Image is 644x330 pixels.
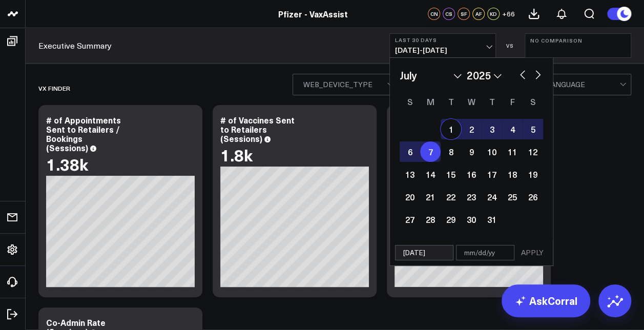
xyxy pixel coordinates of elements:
[458,8,470,20] div: SF
[502,8,515,20] button: +66
[38,40,112,51] a: Executive Summary
[46,114,121,153] div: # of Appointments Sent to Retailers / Bookings (Sessions)
[502,10,515,17] span: + 66
[530,37,626,44] b: No Comparison
[395,46,490,54] span: [DATE] - [DATE]
[38,76,70,100] div: Vx Finder
[525,33,631,58] button: No Comparison
[428,8,440,20] div: CN
[502,93,523,110] div: Friday
[501,43,520,49] div: VS
[523,93,543,110] div: Saturday
[400,93,420,110] div: Sunday
[502,284,590,317] a: AskCorral
[441,93,461,110] div: Tuesday
[220,114,295,144] div: # of Vaccines Sent to Retailers (Sessions)
[487,8,500,20] div: KD
[220,146,253,164] div: 1.8k
[389,33,496,58] button: Last 30 Days[DATE]-[DATE]
[46,155,88,173] div: 1.38k
[395,37,490,43] b: Last 30 Days
[482,93,502,110] div: Thursday
[456,245,514,260] input: mm/dd/yy
[472,8,485,20] div: AF
[395,245,453,260] input: mm/dd/yy
[461,93,482,110] div: Wednesday
[517,245,548,260] button: APPLY
[443,8,455,20] div: CS
[278,8,348,19] a: Pfizer - VaxAssist
[420,93,441,110] div: Monday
